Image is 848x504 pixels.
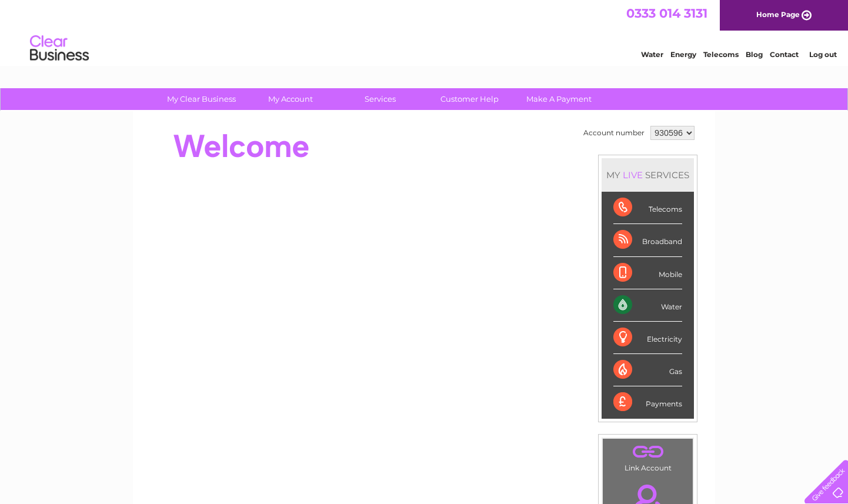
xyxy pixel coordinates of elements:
[613,289,682,322] div: Water
[626,6,707,21] a: 0333 014 3131
[613,354,682,386] div: Gas
[809,50,837,59] a: Log out
[153,88,250,110] a: My Clear Business
[602,158,694,192] div: MY SERVICES
[510,88,607,110] a: Make A Payment
[620,169,645,181] div: LIVE
[606,442,690,462] a: .
[613,224,682,256] div: Broadband
[703,50,739,59] a: Telecoms
[641,50,663,59] a: Water
[332,88,429,110] a: Services
[613,322,682,354] div: Electricity
[613,192,682,224] div: Telecoms
[147,6,703,57] div: Clear Business is a trading name of Verastar Limited (registered in [GEOGRAPHIC_DATA] No. 3667643...
[242,88,339,110] a: My Account
[421,88,518,110] a: Customer Help
[613,386,682,418] div: Payments
[580,123,647,143] td: Account number
[29,31,89,66] img: logo.png
[770,50,799,59] a: Contact
[746,50,763,59] a: Blog
[602,438,693,475] td: Link Account
[670,50,696,59] a: Energy
[613,257,682,289] div: Mobile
